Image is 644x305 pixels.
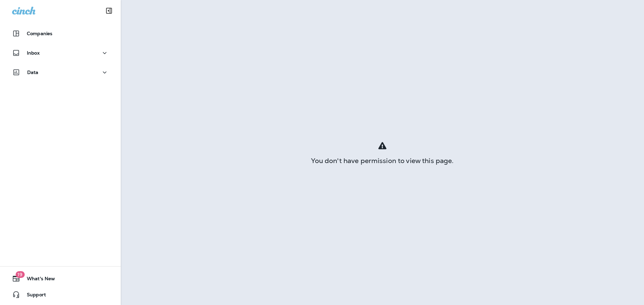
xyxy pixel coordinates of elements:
span: 19 [15,271,24,278]
button: Collapse Sidebar [100,4,118,17]
p: Data [27,70,39,75]
button: Support [7,288,114,301]
button: Data [7,66,114,79]
span: What's New [20,276,55,284]
button: Inbox [7,46,114,60]
button: 19What's New [7,272,114,285]
button: Companies [7,27,114,40]
p: Inbox [27,50,40,56]
span: Support [20,292,46,300]
div: You don't have permission to view this page. [121,158,644,163]
p: Companies [27,31,52,36]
